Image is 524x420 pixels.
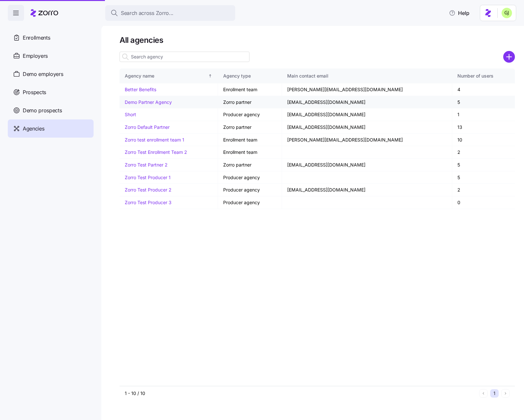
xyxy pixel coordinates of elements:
[125,87,156,92] a: Better Benefits
[125,72,207,80] div: Agency name
[8,119,94,138] a: Agencies
[452,96,515,109] td: 5
[23,70,63,78] span: Demo employers
[121,9,173,17] span: Search across Zorro...
[452,134,515,146] td: 10
[120,35,515,45] h1: All agencies
[282,121,452,134] td: [EMAIL_ADDRESS][DOMAIN_NAME]
[452,83,515,96] td: 4
[452,159,515,171] td: 5
[120,68,218,83] th: Agency nameSorted ascending
[208,74,212,78] div: Sorted ascending
[8,83,94,101] a: Prospects
[503,51,515,63] svg: add icon
[23,106,62,115] span: Demo prospects
[218,134,282,146] td: Enrollment team
[8,65,94,83] a: Demo employers
[282,184,452,196] td: [EMAIL_ADDRESS][DOMAIN_NAME]
[449,9,469,17] span: Help
[502,8,512,18] img: b91c5c9db8bb9f3387758c2d7cf845d3
[218,196,282,209] td: Producer agency
[501,389,510,398] button: Next page
[23,52,48,60] span: Employers
[452,196,515,209] td: 0
[282,134,452,146] td: [PERSON_NAME][EMAIL_ADDRESS][DOMAIN_NAME]
[490,389,499,398] button: 1
[223,72,276,80] div: Agency type
[218,96,282,109] td: Zorro partner
[452,171,515,184] td: 5
[8,47,94,65] a: Employers
[125,124,170,130] a: Zorro Default Partner
[218,121,282,134] td: Zorro partner
[125,149,187,155] a: Zorro Test Enrollment Team 2
[8,101,94,119] a: Demo prospects
[8,29,94,47] a: Enrollments
[125,137,184,142] a: Zorro test enrollment team 1
[218,83,282,96] td: Enrollment team
[125,112,136,117] a: Short
[125,99,172,105] a: Demo Partner Agency
[287,72,447,80] div: Main contact email
[282,108,452,121] td: [EMAIL_ADDRESS][DOMAIN_NAME]
[218,108,282,121] td: Producer agency
[218,159,282,171] td: Zorro partner
[218,146,282,159] td: Enrollment team
[125,175,171,180] a: Zorro Test Producer 1
[444,6,475,19] button: Help
[120,52,249,62] input: Search agency
[452,184,515,196] td: 2
[23,88,46,96] span: Prospects
[218,171,282,184] td: Producer agency
[125,187,172,192] a: Zorro Test Producer 2
[218,184,282,196] td: Producer agency
[125,200,172,205] a: Zorro Test Producer 3
[23,34,50,42] span: Enrollments
[452,121,515,134] td: 13
[479,389,488,398] button: Previous page
[125,390,477,397] div: 1 - 10 / 10
[282,159,452,171] td: [EMAIL_ADDRESS][DOMAIN_NAME]
[457,72,510,80] div: Number of users
[282,96,452,109] td: [EMAIL_ADDRESS][DOMAIN_NAME]
[282,83,452,96] td: [PERSON_NAME][EMAIL_ADDRESS][DOMAIN_NAME]
[23,125,44,133] span: Agencies
[125,162,168,167] a: Zorro Test Partner 2
[452,146,515,159] td: 2
[452,108,515,121] td: 1
[105,5,235,21] button: Search across Zorro...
